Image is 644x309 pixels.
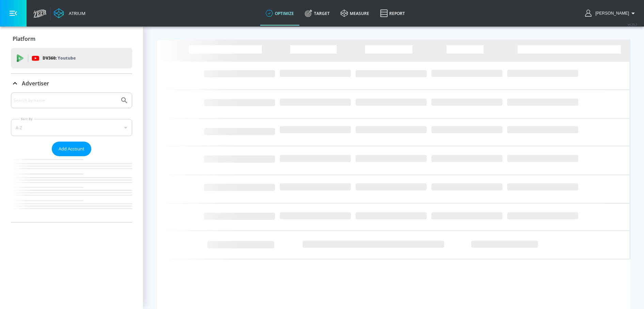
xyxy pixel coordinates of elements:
a: Atrium [54,8,85,18]
div: Atrium [66,10,85,16]
div: DV360: Youtube [11,48,132,68]
a: Report [375,1,410,26]
span: v 4.25.2 [628,22,637,26]
span: Add Account [59,145,84,153]
div: Platform [11,29,132,48]
p: DV360: [43,54,76,62]
nav: list of Advertiser [11,156,132,222]
button: [PERSON_NAME] [585,9,637,17]
div: Advertiser [11,74,132,93]
p: Platform [13,35,35,43]
label: Sort By [19,117,34,121]
button: Add Account [52,142,91,156]
span: login as: nathan.mistretta@zefr.com [593,11,629,16]
div: Advertiser [11,93,132,222]
div: A-Z [11,119,132,136]
a: optimize [260,1,299,26]
p: Youtube [58,54,76,62]
input: Search by name [14,96,117,105]
p: Advertiser [22,80,49,87]
a: measure [335,1,375,26]
a: Target [299,1,335,26]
